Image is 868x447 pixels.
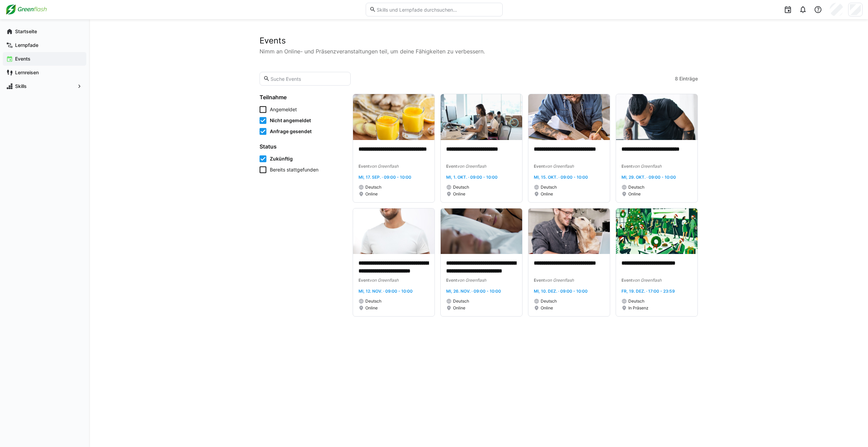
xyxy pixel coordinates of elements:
[545,164,574,169] span: von Greenflash
[628,191,641,197] span: Online
[260,143,344,150] h4: Status
[541,184,557,190] span: Deutsch
[260,36,698,46] h2: Events
[358,164,369,169] span: Event
[541,191,553,197] span: Online
[628,184,644,190] span: Deutsch
[534,175,588,180] span: Mi, 15. Okt. · 09:00 - 10:00
[270,128,312,135] span: Anfrage gesendet
[446,164,457,169] span: Event
[541,305,553,311] span: Online
[365,184,381,190] span: Deutsch
[632,278,662,283] span: von Greenflash
[260,94,344,101] h4: Teilnahme
[453,305,465,311] span: Online
[358,278,369,283] span: Event
[365,298,381,304] span: Deutsch
[621,278,632,283] span: Event
[616,208,697,254] img: image
[453,298,469,304] span: Deutsch
[376,7,499,13] input: Skills und Lernpfade durchsuchen…
[369,278,399,283] span: von Greenflash
[446,175,498,180] span: Mi, 1. Okt. · 09:00 - 10:00
[621,175,676,180] span: Mi, 29. Okt. · 09:00 - 10:00
[260,47,698,55] p: Nimm an Online- und Präsenzveranstaltungen teil, um deine Fähigkeiten zu verbessern.
[534,278,545,283] span: Event
[353,208,435,254] img: image
[453,191,465,197] span: Online
[541,298,557,304] span: Deutsch
[270,155,293,162] span: Zukünftig
[545,278,574,283] span: von Greenflash
[528,94,610,140] img: image
[441,94,522,140] img: image
[457,278,486,283] span: von Greenflash
[534,164,545,169] span: Event
[679,75,698,82] span: Einträge
[621,164,632,169] span: Event
[365,305,378,311] span: Online
[353,94,435,140] img: image
[457,164,486,169] span: von Greenflash
[270,166,318,173] span: Bereits stattgefunden
[358,175,411,180] span: Mi, 17. Sep. · 09:00 - 10:00
[358,289,413,294] span: Mi, 12. Nov. · 09:00 - 10:00
[453,184,469,190] span: Deutsch
[534,289,588,294] span: Mi, 10. Dez. · 09:00 - 10:00
[365,191,378,197] span: Online
[270,106,297,113] span: Angemeldet
[616,94,697,140] img: image
[369,164,399,169] span: von Greenflash
[628,298,644,304] span: Deutsch
[528,208,610,254] img: image
[270,76,347,82] input: Suche Events
[446,278,457,283] span: Event
[446,289,501,294] span: Mi, 26. Nov. · 09:00 - 10:00
[270,117,311,124] span: Nicht angemeldet
[675,75,678,82] span: 8
[621,289,675,294] span: Fr, 19. Dez. · 17:00 - 23:59
[441,208,522,254] img: image
[628,305,649,311] span: In Präsenz
[632,164,662,169] span: von Greenflash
